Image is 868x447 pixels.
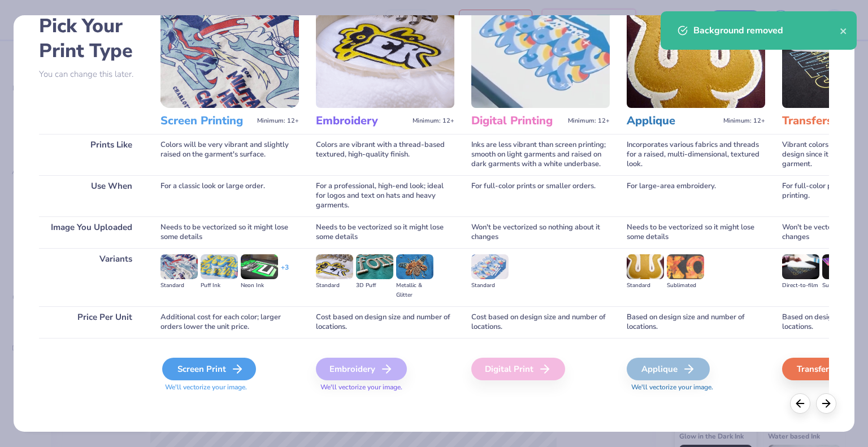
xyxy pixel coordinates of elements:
[627,216,765,248] div: Needs to be vectorized so it might lose some details
[723,117,765,125] span: Minimum: 12+
[471,306,610,338] div: Cost based on design size and number of locations.
[667,254,704,279] img: Sublimated
[316,175,454,216] div: For a professional, high-end look; ideal for logos and text on hats and heavy garments.
[471,134,610,175] div: Inks are less vibrant than screen printing; smooth on light garments and raised on dark garments ...
[840,24,848,37] button: close
[782,281,819,290] div: Direct-to-film
[201,254,238,279] img: Puff Ink
[316,134,454,175] div: Colors are vibrant with a thread-based textured, high-quality finish.
[160,383,299,392] span: We'll vectorize your image.
[160,114,253,128] h3: Screen Printing
[627,254,664,279] img: Standard
[316,358,407,380] div: Embroidery
[160,306,299,338] div: Additional cost for each color; larger orders lower the unit price.
[39,175,144,216] div: Use When
[241,281,278,290] div: Neon Ink
[160,216,299,248] div: Needs to be vectorized so it might lose some details
[160,254,198,279] img: Standard
[39,216,144,248] div: Image You Uploaded
[627,306,765,338] div: Based on design size and number of locations.
[396,254,433,279] img: Metallic & Glitter
[316,306,454,338] div: Cost based on design size and number of locations.
[396,281,433,300] div: Metallic & Glitter
[162,358,256,380] div: Screen Print
[316,383,454,392] span: We'll vectorize your image.
[241,254,278,279] img: Neon Ink
[160,134,299,175] div: Colors will be very vibrant and slightly raised on the garment's surface.
[316,216,454,248] div: Needs to be vectorized so it might lose some details
[667,281,704,290] div: Sublimated
[257,117,299,125] span: Minimum: 12+
[356,254,393,279] img: 3D Puff
[316,281,353,290] div: Standard
[316,254,353,279] img: Standard
[627,114,719,128] h3: Applique
[568,117,610,125] span: Minimum: 12+
[413,117,454,125] span: Minimum: 12+
[471,254,509,279] img: Standard
[471,281,509,290] div: Standard
[471,216,610,248] div: Won't be vectorized so nothing about it changes
[693,24,840,37] div: Background removed
[471,175,610,216] div: For full-color prints or smaller orders.
[627,358,710,380] div: Applique
[782,254,819,279] img: Direct-to-film
[160,281,198,290] div: Standard
[627,383,765,392] span: We'll vectorize your image.
[471,114,563,128] h3: Digital Printing
[39,248,144,306] div: Variants
[39,70,144,79] p: You can change this later.
[627,175,765,216] div: For large-area embroidery.
[39,306,144,338] div: Price Per Unit
[471,358,565,380] div: Digital Print
[782,358,865,380] div: Transfers
[822,254,860,279] img: Supacolor
[39,134,144,175] div: Prints Like
[316,114,408,128] h3: Embroidery
[822,281,860,290] div: Supacolor
[627,281,664,290] div: Standard
[160,175,299,216] div: For a classic look or large order.
[356,281,393,290] div: 3D Puff
[281,263,289,282] div: + 3
[627,134,765,175] div: Incorporates various fabrics and threads for a raised, multi-dimensional, textured look.
[201,281,238,290] div: Puff Ink
[39,14,144,63] h2: Pick Your Print Type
